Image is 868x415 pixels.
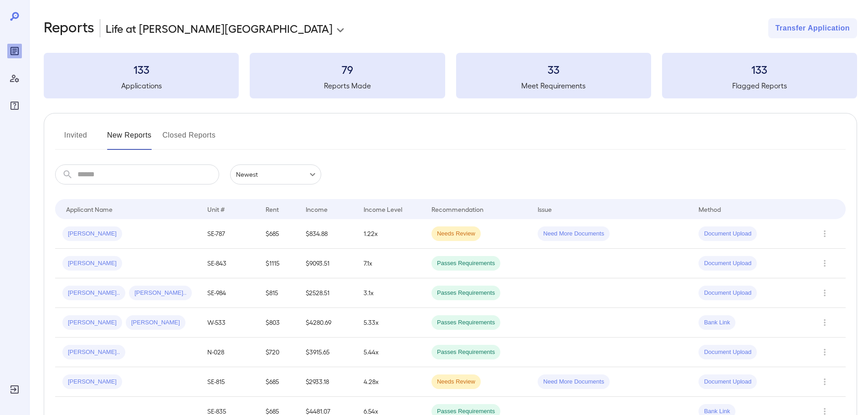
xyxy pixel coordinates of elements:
[306,204,328,215] div: Income
[126,318,185,327] span: [PERSON_NAME]
[200,219,258,249] td: SE-787
[817,315,832,330] button: Row Actions
[356,338,424,367] td: 5.44x
[431,259,500,268] span: Passes Requirements
[364,204,402,215] div: Income Level
[699,230,757,238] span: Document Upload
[356,278,424,308] td: 3.1x
[699,348,757,357] span: Document Upload
[298,338,356,367] td: $3915.65
[699,318,735,327] span: Bank Link
[298,367,356,397] td: $2933.18
[258,367,298,397] td: $685
[431,230,481,238] span: Needs Review
[538,378,610,386] span: Need More Documents
[298,249,356,278] td: $9093.51
[356,308,424,338] td: 5.33x
[62,318,122,327] span: [PERSON_NAME]
[62,259,122,268] span: [PERSON_NAME]
[662,80,857,91] h5: Flagged Reports
[44,53,857,98] summary: 133Applications79Reports Made33Meet Requirements133Flagged Reports
[200,278,258,308] td: SE-984
[44,18,94,38] h2: Reports
[699,378,757,386] span: Document Upload
[55,128,96,150] button: Invited
[129,289,192,297] span: [PERSON_NAME]..
[62,289,125,297] span: [PERSON_NAME]..
[817,374,832,389] button: Row Actions
[7,44,22,58] div: Reports
[431,289,500,297] span: Passes Requirements
[62,378,122,386] span: [PERSON_NAME]
[298,219,356,249] td: $834.88
[250,62,445,77] h3: 79
[431,318,500,327] span: Passes Requirements
[456,80,651,91] h5: Meet Requirements
[817,226,832,241] button: Row Actions
[356,249,424,278] td: 7.1x
[258,278,298,308] td: $815
[258,249,298,278] td: $1115
[699,289,757,297] span: Document Upload
[662,62,857,77] h3: 133
[44,80,239,91] h5: Applications
[200,367,258,397] td: SE-815
[817,256,832,271] button: Row Actions
[768,18,857,38] button: Transfer Application
[356,219,424,249] td: 1.22x
[230,164,321,184] div: Newest
[163,128,216,150] button: Closed Reports
[699,259,757,268] span: Document Upload
[699,204,721,215] div: Method
[207,204,225,215] div: Unit #
[258,338,298,367] td: $720
[538,204,552,215] div: Issue
[44,62,239,77] h3: 133
[817,286,832,300] button: Row Actions
[107,128,152,150] button: New Reports
[431,204,483,215] div: Recommendation
[200,308,258,338] td: W-533
[7,71,22,86] div: Manage Users
[356,367,424,397] td: 4.28x
[62,230,122,238] span: [PERSON_NAME]
[7,382,22,397] div: Log Out
[200,249,258,278] td: SE-843
[66,204,113,215] div: Applicant Name
[456,62,651,77] h3: 33
[538,230,610,238] span: Need More Documents
[431,378,481,386] span: Needs Review
[200,338,258,367] td: N-028
[106,21,333,36] p: Life at [PERSON_NAME][GEOGRAPHIC_DATA]
[298,278,356,308] td: $2528.51
[258,308,298,338] td: $803
[62,348,125,357] span: [PERSON_NAME]..
[7,98,22,113] div: FAQ
[258,219,298,249] td: $685
[250,80,445,91] h5: Reports Made
[266,204,280,215] div: Rent
[817,345,832,359] button: Row Actions
[298,308,356,338] td: $4280.69
[431,348,500,357] span: Passes Requirements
